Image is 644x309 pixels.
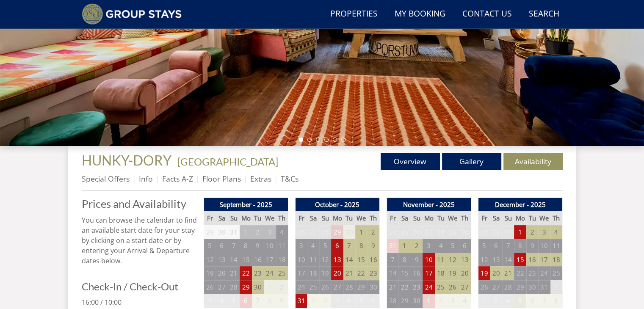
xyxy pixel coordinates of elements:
td: 9 [276,294,288,308]
td: 29 [331,225,343,239]
th: Fr [204,211,216,225]
td: 27 [490,280,502,294]
td: 17 [423,266,434,280]
td: 29 [514,280,526,294]
td: 31 [387,239,398,253]
td: 6 [331,239,343,253]
td: 30 [502,225,514,239]
th: October - 2025 [295,198,379,212]
span: - [174,155,278,168]
td: 16 [252,253,264,267]
td: 14 [387,266,398,280]
td: 21 [228,266,240,280]
td: 23 [368,266,379,280]
td: 2 [411,239,423,253]
td: 30 [459,225,471,239]
td: 28 [343,280,355,294]
a: Facts A-Z [162,174,193,184]
td: 26 [295,225,307,239]
td: 19 [319,266,331,280]
td: 29 [447,225,459,239]
td: 2 [368,225,379,239]
td: 6 [216,239,227,253]
td: 6 [490,239,502,253]
td: 28 [478,225,490,239]
th: Sa [490,211,502,225]
td: 3 [264,225,276,239]
td: 24 [387,225,398,239]
th: Th [276,211,288,225]
td: 7 [343,239,355,253]
th: Mo [240,211,252,225]
a: Extras [250,174,271,184]
td: 10 [264,239,276,253]
td: 8 [355,239,367,253]
th: Tu [526,211,538,225]
td: 26 [478,280,490,294]
td: 17 [295,266,307,280]
a: Info [139,174,153,184]
td: 18 [550,253,562,267]
td: 28 [228,280,240,294]
th: Tu [435,211,447,225]
td: 2 [526,225,538,239]
td: 13 [490,253,502,267]
td: 17 [538,253,550,267]
td: 22 [240,266,252,280]
td: 29 [398,294,410,308]
th: Fr [387,211,398,225]
td: 13 [331,253,343,267]
th: Su [411,211,423,225]
td: 8 [264,294,276,308]
td: 11 [307,253,319,267]
td: 4 [276,225,288,239]
td: 31 [295,294,307,308]
td: 24 [538,266,550,280]
td: 12 [204,253,216,267]
td: 1 [240,225,252,239]
td: 2 [276,280,288,294]
td: 1 [355,225,367,239]
a: Overview [381,153,440,170]
td: 28 [319,225,331,239]
td: 30 [216,225,227,239]
td: 7 [387,253,398,267]
a: My Booking [391,5,449,24]
th: Tu [252,211,264,225]
th: Sa [216,211,227,225]
td: 4 [435,239,447,253]
td: 9 [368,239,379,253]
td: 15 [398,266,410,280]
td: 25 [550,266,562,280]
span: HUNKY-DORY [82,152,171,168]
td: 27 [459,280,471,294]
th: Mo [331,211,343,225]
th: We [447,211,459,225]
td: 24 [423,280,434,294]
th: We [538,211,550,225]
td: 10 [423,253,434,267]
td: 29 [204,225,216,239]
td: 20 [216,266,227,280]
td: 25 [398,225,410,239]
td: 3 [490,294,502,308]
th: Sa [307,211,319,225]
td: 8 [514,239,526,253]
td: 6 [459,239,471,253]
td: 11 [550,239,562,253]
td: 24 [264,266,276,280]
td: 30 [411,294,423,308]
td: 8 [550,294,562,308]
a: Special Offers [82,174,130,184]
th: Mo [423,211,434,225]
td: 14 [502,253,514,267]
a: Availability [503,153,563,170]
td: 7 [538,294,550,308]
th: Sa [398,211,410,225]
td: 21 [343,266,355,280]
td: 29 [355,280,367,294]
td: 20 [459,266,471,280]
td: 30 [343,225,355,239]
td: 15 [240,253,252,267]
td: 23 [252,266,264,280]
